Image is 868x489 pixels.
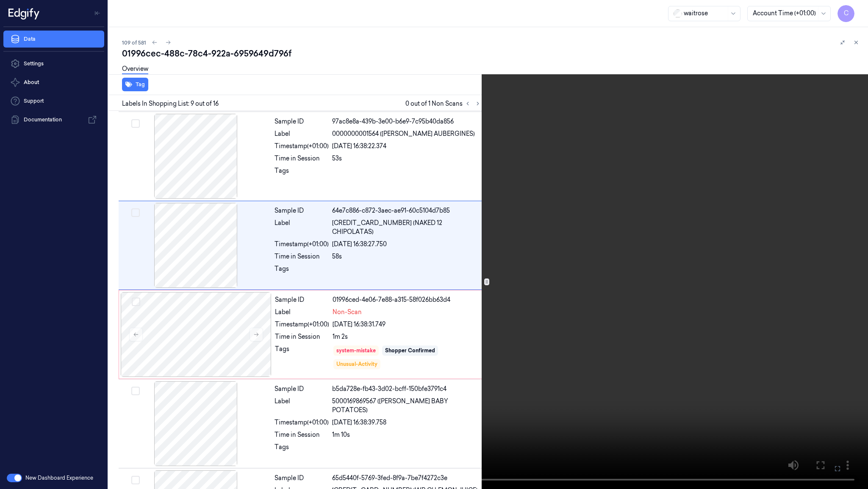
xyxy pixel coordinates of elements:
div: 97ac8e8a-439b-3e00-b6e9-7c95b40da856 [332,117,481,126]
div: Sample ID [275,474,329,483]
div: [DATE] 16:38:22.374 [332,142,481,151]
div: Shopper Confirmed [385,347,435,354]
div: Tags [275,443,329,456]
a: Data [3,31,104,48]
div: [DATE] 16:38:27.750 [332,240,481,249]
div: 1m 2s [333,332,481,341]
div: Label [275,129,329,138]
div: 53s [332,154,481,163]
div: Time in Session [275,154,329,163]
button: Tag [122,78,148,91]
div: Label [275,397,329,415]
a: Overview [122,65,148,74]
div: 1m 10s [332,430,481,439]
a: Settings [3,55,104,72]
div: Time in Session [275,252,329,261]
div: [DATE] 16:38:39.758 [332,418,481,427]
div: 58s [332,252,481,261]
div: 01996cec-488c-78c4-922a-6959649d796f [122,48,861,59]
button: Select row [131,208,140,217]
div: 64e7c886-c872-3aec-ae91-60c5104d7b85 [332,206,481,215]
button: Select row [131,476,140,484]
div: Tags [275,264,329,278]
span: 5000169869567 ([PERSON_NAME] BABY POTATOES) [332,397,481,415]
div: system-mistake [336,347,376,354]
div: Timestamp (+01:00) [275,240,329,249]
div: Label [275,308,329,317]
div: Sample ID [275,206,329,215]
span: 109 of 581 [122,39,146,46]
a: Support [3,93,104,110]
button: Select row [131,387,140,395]
div: 65d5440f-5769-3fed-8f9a-7be7f4272c3e [332,474,481,483]
span: Non-Scan [333,308,362,317]
span: 0 out of 1 Non Scans [405,98,483,109]
div: Tags [275,345,329,370]
div: Tags [275,166,329,180]
button: Select row [131,119,140,128]
div: [DATE] 16:38:31.749 [333,320,481,329]
span: [CREDIT_CARD_NUMBER] (NAKED 12 CHIPOLATAS) [332,219,481,236]
div: Timestamp (+01:00) [275,418,329,427]
button: C [837,5,854,22]
div: Sample ID [275,117,329,126]
div: Label [275,219,329,236]
button: About [3,74,104,91]
div: Sample ID [275,385,329,393]
div: Time in Session [275,430,329,439]
div: 01996ced-4e06-7e88-a315-58f026bb63d4 [333,295,481,304]
a: Documentation [3,111,104,128]
button: Select row [132,298,140,306]
div: Timestamp (+01:00) [275,320,329,329]
button: Toggle Navigation [91,6,104,20]
div: Timestamp (+01:00) [275,142,329,151]
div: Sample ID [275,295,329,304]
div: Unusual-Activity [336,360,377,368]
div: b5da728e-fb43-3d02-bcff-150bfe3791c4 [332,385,481,393]
div: Time in Session [275,332,329,341]
span: Labels In Shopping List: 9 out of 16 [122,99,219,108]
span: 0000000001564 ([PERSON_NAME] AUBERGINES) [332,129,475,138]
